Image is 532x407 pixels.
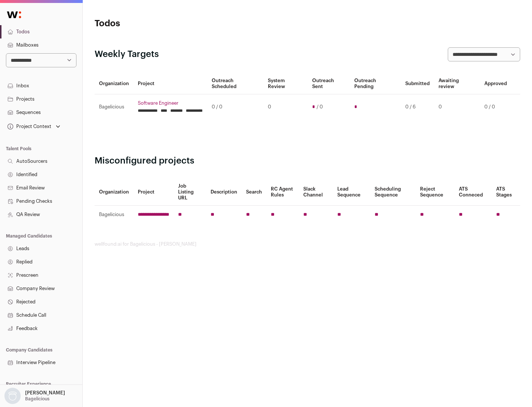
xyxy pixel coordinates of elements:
th: Outreach Pending [350,73,400,94]
th: Organization [95,179,133,206]
th: Outreach Sent [308,73,350,94]
div: Project Context [6,124,51,129]
th: Submitted [401,73,434,94]
th: Job Listing URL [174,179,206,206]
td: 0 / 0 [207,94,263,120]
th: Project [133,179,174,206]
th: ATS Conneced [454,179,491,206]
th: Project [133,73,207,94]
th: Reject Sequence [416,179,455,206]
th: Organization [95,73,133,94]
td: 0 [434,94,480,120]
td: Bagelicious [95,206,133,224]
footer: wellfound:ai for Bagelicious - [PERSON_NAME] [95,241,520,247]
td: Bagelicious [95,94,133,120]
button: Open dropdown [3,388,66,404]
td: 0 / 6 [401,94,434,120]
th: Lead Sequence [333,179,370,206]
th: Slack Channel [299,179,333,206]
th: Search [242,179,266,206]
td: 0 / 0 [480,94,511,120]
th: System Review [263,73,307,94]
a: Software Engineer [138,100,203,106]
td: 0 [263,94,307,120]
th: ATS Stages [492,179,520,206]
h2: Misconfigured projects [95,155,520,167]
th: Description [206,179,242,206]
th: RC Agent Rules [266,179,299,206]
button: Open dropdown [6,121,62,132]
img: nopic.png [4,388,21,404]
h2: Weekly Targets [95,48,159,60]
th: Outreach Scheduled [207,73,263,94]
th: Scheduling Sequence [370,179,416,206]
img: Wellfound [3,7,25,22]
span: / 0 [317,104,323,110]
p: [PERSON_NAME] [25,390,65,396]
h1: Todos [95,18,236,30]
th: Awaiting review [434,73,480,94]
th: Approved [480,73,511,94]
p: Bagelicious [25,396,50,402]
